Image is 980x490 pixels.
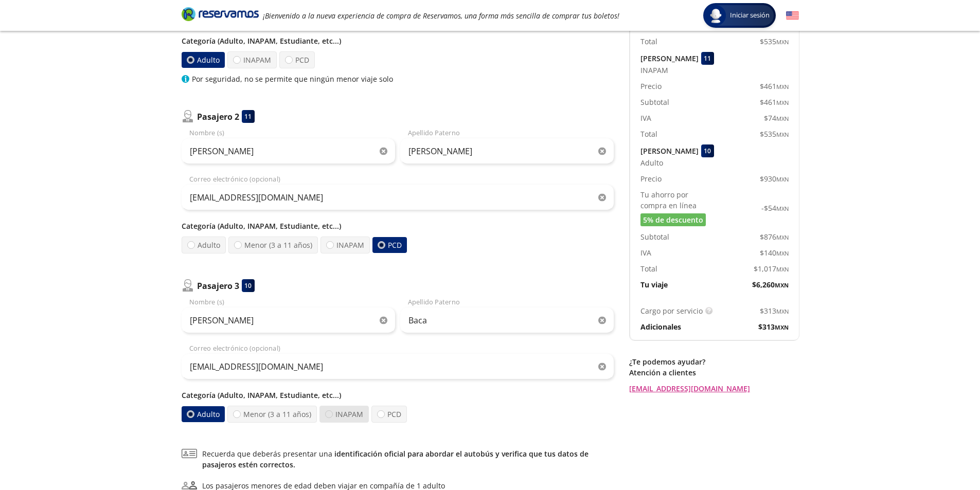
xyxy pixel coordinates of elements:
p: Categoría (Adulto, INAPAM, Estudiante, etc...) [182,221,614,231]
a: [EMAIL_ADDRESS][DOMAIN_NAME] [629,383,799,394]
p: Total [640,36,657,47]
p: Categoría (Adulto, INAPAM, Estudiante, etc...) [182,35,614,46]
input: Nombre (s) [182,307,395,333]
p: Atención a clientes [629,367,799,378]
label: Adulto [181,406,224,422]
label: INAPAM [319,406,369,423]
button: English [786,9,799,22]
input: Nombre (s) [182,138,395,164]
span: -$ 54 [761,203,789,213]
small: MXN [776,307,789,315]
div: 10 [242,279,255,292]
div: 11 [242,110,255,123]
small: MXN [776,249,789,257]
input: Apellido Paterno [400,138,614,164]
span: $ 535 [760,36,789,47]
label: PCD [371,406,407,423]
p: Precio [640,173,662,184]
span: $ 6,260 [752,279,789,290]
a: identificación oficial para abordar el autobús y verifica que tus datos de pasajeros estén correc... [202,449,589,469]
p: Por seguridad, no se permite que ningún menor viaje solo [192,74,393,84]
p: Total [640,263,657,274]
span: $ 313 [758,321,789,332]
span: $ 876 [760,231,789,242]
label: Adulto [182,237,226,253]
label: PCD [372,237,406,253]
label: Adulto [181,52,224,68]
p: Pasajero 3 [197,280,239,292]
small: MXN [776,265,789,273]
span: $ 74 [764,113,789,123]
label: Menor (3 a 11 años) [227,406,317,423]
label: INAPAM [320,237,369,253]
p: Subtotal [640,97,669,107]
p: Precio [640,81,662,92]
input: Correo electrónico (opcional) [182,354,614,379]
p: Cargo por servicio [640,305,703,316]
span: $ 140 [760,247,789,258]
p: [PERSON_NAME] [640,53,699,64]
div: 11 [701,52,714,65]
small: MXN [776,83,789,90]
small: MXN [776,131,789,138]
span: $ 461 [760,81,789,92]
iframe: Messagebird Livechat Widget [920,430,970,480]
small: MXN [776,233,789,241]
p: Tu ahorro por compra en línea [640,189,715,211]
small: MXN [775,323,789,331]
i: Brand Logo [182,6,259,22]
span: $ 1,017 [754,263,789,274]
a: Brand Logo [182,6,259,25]
p: Categoría (Adulto, INAPAM, Estudiante, etc...) [182,390,614,401]
p: Tu viaje [640,279,668,290]
input: Apellido Paterno [400,307,614,333]
p: Pasajero 2 [197,111,239,123]
p: Adicionales [640,321,681,332]
span: Adulto [640,157,663,168]
span: INAPAM [640,65,668,76]
p: Total [640,129,657,139]
small: MXN [776,115,789,122]
em: ¡Bienvenido a la nueva experiencia de compra de Reservamos, una forma más sencilla de comprar tus... [263,11,619,21]
div: 10 [701,144,714,157]
span: Iniciar sesión [726,10,774,21]
small: MXN [776,205,789,212]
small: MXN [776,175,789,183]
span: $ 535 [760,129,789,139]
p: [PERSON_NAME] [640,146,699,156]
span: $ 461 [760,97,789,107]
label: INAPAM [227,51,277,68]
input: Correo electrónico (opcional) [182,185,614,210]
small: MXN [775,281,789,289]
small: MXN [776,99,789,106]
span: Recuerda que deberás presentar una [202,448,614,470]
label: PCD [279,51,314,68]
small: MXN [776,38,789,46]
p: IVA [640,113,651,123]
label: Menor (3 a 11 años) [228,237,318,253]
span: $ 930 [760,173,789,184]
p: ¿Te podemos ayudar? [629,356,799,367]
span: 5% de descuento [643,214,703,225]
p: IVA [640,247,651,258]
span: $ 313 [760,305,789,316]
p: Subtotal [640,231,669,242]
